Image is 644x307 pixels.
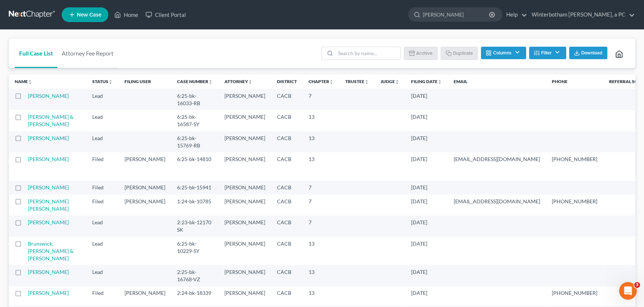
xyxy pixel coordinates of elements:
[15,39,57,68] a: Full Case List
[405,215,448,236] td: [DATE]
[171,265,219,286] td: 2:25-bk-16768-VZ
[28,290,69,296] a: [PERSON_NAME]
[303,286,339,306] td: 13
[119,74,171,89] th: Filing User
[86,152,119,181] td: Filed
[119,286,171,306] td: [PERSON_NAME]
[529,47,566,59] button: Filter
[219,286,271,306] td: [PERSON_NAME]
[619,282,637,300] iframe: Intercom live chat
[448,74,546,89] th: Email
[208,80,213,84] i: unfold_more
[569,47,607,59] button: Download
[171,215,219,236] td: 2:23-bk-12170 SK
[271,194,303,215] td: CACB
[271,152,303,181] td: CACB
[303,131,339,152] td: 13
[303,237,339,265] td: 13
[219,110,271,131] td: [PERSON_NAME]
[28,114,73,127] a: [PERSON_NAME] & [PERSON_NAME]
[329,80,334,84] i: unfold_more
[271,286,303,306] td: CACB
[454,198,540,205] pre: [EMAIL_ADDRESS][DOMAIN_NAME]
[303,89,339,110] td: 7
[364,80,369,84] i: unfold_more
[171,110,219,131] td: 6:25-bk-16587-SY
[303,110,339,131] td: 13
[405,181,448,194] td: [DATE]
[581,50,602,56] span: Download
[108,80,113,84] i: unfold_more
[86,181,119,194] td: Filed
[271,110,303,131] td: CACB
[303,194,339,215] td: 7
[119,152,171,181] td: [PERSON_NAME]
[86,131,119,152] td: Lead
[92,79,113,84] a: Statusunfold_more
[219,215,271,236] td: [PERSON_NAME]
[552,156,597,163] pre: [PHONE_NUMBER]
[224,79,252,84] a: Attorneyunfold_more
[86,265,119,286] td: Lead
[171,194,219,215] td: 1:24-bk-10785
[171,131,219,152] td: 6:25-bk-15769-RB
[28,184,69,190] a: [PERSON_NAME]
[381,79,399,84] a: Judgeunfold_more
[405,265,448,286] td: [DATE]
[248,80,252,84] i: unfold_more
[405,110,448,131] td: [DATE]
[171,89,219,110] td: 6:25-bk-16033-RB
[28,240,73,261] a: Brunswick, [PERSON_NAME] & [PERSON_NAME]
[86,110,119,131] td: Lead
[119,194,171,215] td: [PERSON_NAME]
[28,269,69,275] a: [PERSON_NAME]
[271,215,303,236] td: CACB
[546,74,603,89] th: Phone
[303,181,339,194] td: 7
[634,282,640,288] span: 3
[28,135,69,141] a: [PERSON_NAME]
[142,8,190,21] a: Client Portal
[395,80,399,84] i: unfold_more
[552,289,597,297] pre: [PHONE_NUMBER]
[405,237,448,265] td: [DATE]
[335,47,400,60] input: Search by name...
[303,215,339,236] td: 7
[171,237,219,265] td: 6:25-bk-10229-SY
[57,39,118,68] a: Attorney Fee Report
[28,198,69,212] a: [PERSON_NAME] [PERSON_NAME]
[171,181,219,194] td: 6:25-bk-15941
[345,79,369,84] a: Trusteeunfold_more
[86,89,119,110] td: Lead
[271,265,303,286] td: CACB
[271,131,303,152] td: CACB
[28,156,69,162] a: [PERSON_NAME]
[219,89,271,110] td: [PERSON_NAME]
[405,89,448,110] td: [DATE]
[405,152,448,181] td: [DATE]
[177,79,213,84] a: Case Numberunfold_more
[481,47,526,59] button: Columns
[438,80,442,84] i: unfold_more
[271,237,303,265] td: CACB
[411,79,442,84] a: Filing Dateunfold_more
[303,152,339,181] td: 13
[86,237,119,265] td: Lead
[454,156,540,163] pre: [EMAIL_ADDRESS][DOMAIN_NAME]
[219,131,271,152] td: [PERSON_NAME]
[219,237,271,265] td: [PERSON_NAME]
[119,181,171,194] td: [PERSON_NAME]
[271,89,303,110] td: CACB
[423,8,490,21] input: Search by name...
[15,79,32,84] a: Nameunfold_more
[405,131,448,152] td: [DATE]
[171,286,219,306] td: 2:24-bk-18339
[552,198,597,205] pre: [PHONE_NUMBER]
[405,194,448,215] td: [DATE]
[528,8,635,21] a: Winterbotham [PERSON_NAME], a PC
[309,79,334,84] a: Chapterunfold_more
[86,215,119,236] td: Lead
[28,93,69,99] a: [PERSON_NAME]
[86,286,119,306] td: Filed
[28,219,69,225] a: [PERSON_NAME]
